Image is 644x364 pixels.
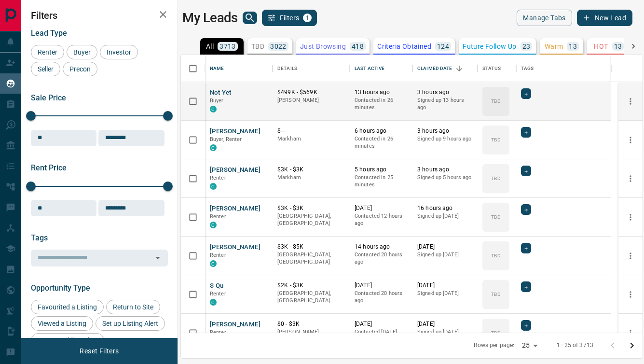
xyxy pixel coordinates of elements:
[31,45,64,59] div: Renter
[31,233,48,242] span: Tags
[210,106,217,112] div: condos.ca
[569,43,577,50] p: 13
[277,135,345,143] p: Markham
[251,43,264,50] p: TBD
[273,55,350,82] div: Details
[277,328,345,336] p: [PERSON_NAME]
[622,336,642,355] button: Go to next page
[277,88,345,97] p: $499K - $569K
[205,55,273,82] div: Name
[516,55,611,82] div: Tags
[521,281,531,292] div: +
[110,303,157,311] span: Return to Site
[524,166,528,176] span: +
[521,243,531,253] div: +
[463,43,516,50] p: Future Follow Up
[355,290,408,305] p: Contacted 20 hours ago
[417,290,473,297] p: Signed up [DATE]
[210,252,226,258] span: Renter
[517,10,572,26] button: Manage Tabs
[277,55,297,82] div: Details
[491,329,500,336] p: TBD
[103,48,135,56] span: Investor
[577,10,632,26] button: New Lead
[417,328,473,336] p: Signed up [DATE]
[31,316,93,331] div: Viewed a Listing
[70,48,94,56] span: Buyer
[34,336,101,344] span: Set up Building Alert
[182,10,238,26] h1: My Leads
[277,281,345,290] p: $2K - $3K
[474,341,514,350] p: Rows per page:
[277,320,345,328] p: $0 - $3K
[210,183,217,190] div: condos.ca
[31,62,60,76] div: Seller
[355,135,408,150] p: Contacted in 26 minutes
[31,163,67,172] span: Rent Price
[210,136,242,142] span: Buyer, Renter
[99,320,162,327] span: Set up Listing Alert
[66,65,94,73] span: Precon
[270,43,287,50] p: 3022
[210,175,226,181] span: Renter
[210,55,224,82] div: Name
[277,204,345,212] p: $3K - $3K
[524,282,528,292] span: +
[355,88,408,97] p: 13 hours ago
[478,55,516,82] div: Status
[63,62,97,76] div: Precon
[210,281,224,291] button: S Qu
[522,43,531,50] p: 23
[491,136,500,143] p: TBD
[355,174,408,189] p: Contacted in 25 minutes
[623,326,638,340] button: more
[412,55,478,82] div: Claimed Date
[491,175,500,182] p: TBD
[377,43,431,50] p: Criteria Obtained
[524,127,528,137] span: +
[482,55,501,82] div: Status
[545,43,563,50] p: Warm
[491,98,500,105] p: TBD
[210,260,217,267] div: condos.ca
[100,45,138,59] div: Investor
[355,166,408,174] p: 5 hours ago
[417,166,473,174] p: 3 hours ago
[417,281,473,290] p: [DATE]
[151,251,164,265] button: Open
[614,43,622,50] p: 13
[557,341,593,350] p: 1–25 of 3713
[521,55,534,82] div: Tags
[355,127,408,135] p: 6 hours ago
[210,88,232,98] button: Not Yet
[34,303,100,311] span: Favourited a Listing
[277,290,345,305] p: [GEOGRAPHIC_DATA], [GEOGRAPHIC_DATA]
[31,333,104,348] div: Set up Building Alert
[437,43,449,50] p: 124
[521,88,531,99] div: +
[277,174,345,182] p: Markham
[355,97,408,112] p: Contacted in 26 minutes
[417,320,473,328] p: [DATE]
[210,127,260,136] button: [PERSON_NAME]
[277,251,345,266] p: [GEOGRAPHIC_DATA], [GEOGRAPHIC_DATA]
[524,321,528,330] span: +
[210,213,226,220] span: Renter
[34,65,57,73] span: Seller
[210,222,217,228] div: condos.ca
[623,210,638,224] button: more
[34,48,61,56] span: Renter
[417,135,473,143] p: Signed up 9 hours ago
[355,212,408,227] p: Contacted 12 hours ago
[417,212,473,220] p: Signed up [DATE]
[300,43,346,50] p: Just Browsing
[452,62,466,75] button: Sort
[31,28,67,38] span: Lead Type
[355,55,384,82] div: Last Active
[219,43,236,50] p: 3713
[34,320,90,327] span: Viewed a Listing
[262,10,317,26] button: Filters1
[417,174,473,182] p: Signed up 5 hours ago
[417,97,473,112] p: Signed up 13 hours ago
[623,249,638,263] button: more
